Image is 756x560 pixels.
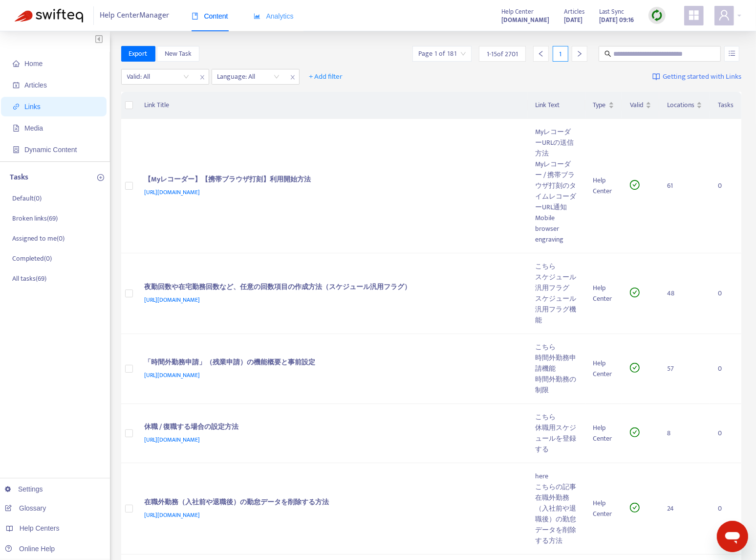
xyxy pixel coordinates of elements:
th: Valid [622,92,659,119]
span: Type [593,100,606,111]
a: Settings [5,485,43,493]
span: Content [192,12,228,20]
span: Home [24,60,43,67]
p: All tasks ( 69 ) [12,273,46,284]
div: 夜勤回数や在宅勤務回数など、任意の回数項目の作成方法（スケジュール汎用フラグ） [145,282,517,294]
span: search [605,50,611,57]
div: こちらの記事 [536,482,578,493]
span: New Task [165,48,192,59]
img: image-link [652,73,660,81]
div: 【Myレコーダー】【携帯ブラウザ打刻】利用開始方法 [145,174,517,187]
div: Myレコーダー / 携帯ブラウザ打刻のタイムレコーダーURL通知 [536,159,578,213]
th: Link Title [137,92,528,119]
span: check-circle [630,288,640,297]
td: 0 [710,119,741,253]
a: [DOMAIN_NAME] [501,14,549,25]
span: left [538,50,544,57]
td: 24 [659,463,710,555]
p: Assigned to me ( 0 ) [12,233,65,244]
button: + Add filter [302,69,350,85]
span: close [196,71,209,83]
span: file-image [13,125,20,132]
th: Link Text [528,92,585,119]
div: 時間外勤務申請機能 [536,353,578,374]
span: [URL][DOMAIN_NAME] [145,510,200,520]
span: link [13,103,20,110]
span: book [192,13,198,20]
span: 1 - 15 of 2701 [487,49,518,59]
a: Getting started with Links [652,69,741,85]
button: unordered-list [724,46,739,62]
span: container [13,146,20,153]
strong: [DATE] [564,15,583,25]
span: appstore [688,9,700,21]
div: Help Center [593,498,614,519]
span: Analytics [254,12,294,20]
div: 休職用スケジュールを登録する [536,423,578,455]
th: Locations [659,92,710,119]
iframe: メッセージングウィンドウを開くボタン [717,521,748,552]
span: Media [24,124,43,132]
div: 時間外勤務の制限 [536,374,578,396]
div: 休職 / 復職する場合の設定方法 [145,422,517,434]
div: Help Center [593,358,614,380]
div: 在職外勤務（入社前や退職後）の勤怠データを削除する方法 [145,497,517,510]
a: Glossary [5,504,46,512]
div: Mobile browser engraving [536,213,578,245]
div: Help Center [593,423,614,444]
span: unordered-list [729,50,735,57]
td: 0 [710,463,741,555]
span: Help Center Manager [100,6,170,25]
img: Swifteq [15,9,83,22]
td: 48 [659,253,710,334]
p: Tasks [10,172,28,183]
div: こちら [536,342,578,353]
td: 8 [659,404,710,463]
td: 57 [659,334,710,404]
td: 0 [710,334,741,404]
span: account-book [13,82,20,89]
div: MyレコーダーURLの送信方法 [536,127,578,159]
span: plus-circle [97,174,104,181]
p: Completed ( 0 ) [12,253,52,264]
span: Last Sync [599,6,624,17]
span: home [13,60,20,67]
span: Valid [630,100,644,111]
div: 「時間外勤務申請」（残業申請）の機能概要と事前設定 [145,357,517,370]
p: Default ( 0 ) [12,193,42,203]
button: New Task [157,46,199,62]
div: スケジュール汎用フラグ [536,272,578,293]
span: check-circle [630,427,640,437]
span: [URL][DOMAIN_NAME] [145,187,200,197]
img: sync.dc5367851b00ba804db3.png [651,9,663,22]
span: area-chart [254,13,260,20]
div: here [536,471,578,482]
div: こちら [536,261,578,272]
div: 在職外勤務（入社前や退職後）の勤怠データを削除する方法 [536,493,578,546]
span: Links [24,103,41,111]
a: Online Help [5,545,55,553]
span: [URL][DOMAIN_NAME] [145,435,200,445]
strong: [DOMAIN_NAME] [501,15,549,25]
span: Help Center [501,6,534,17]
span: close [286,71,299,83]
p: Broken links ( 69 ) [12,213,58,224]
th: Type [585,92,622,119]
td: 0 [710,404,741,463]
span: [URL][DOMAIN_NAME] [145,295,200,305]
span: Locations [667,100,694,111]
span: + Add filter [309,71,343,83]
span: Export [129,48,148,59]
div: Help Center [593,175,614,197]
span: user [718,9,730,21]
span: right [576,50,583,57]
span: check-circle [630,503,640,513]
span: [URL][DOMAIN_NAME] [145,370,200,380]
span: Help Centers [20,524,60,532]
span: check-circle [630,363,640,373]
span: check-circle [630,180,640,190]
span: Dynamic Content [24,146,77,154]
span: Articles [24,81,47,89]
span: Getting started with Links [663,71,741,83]
div: こちら [536,412,578,423]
